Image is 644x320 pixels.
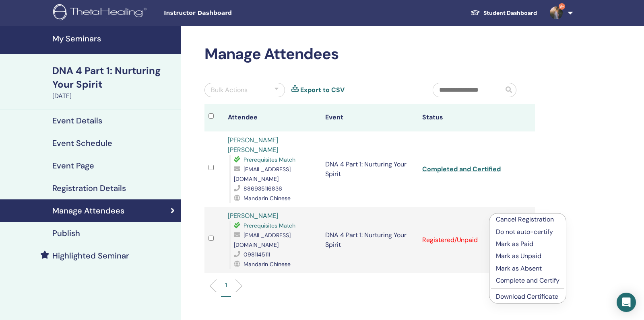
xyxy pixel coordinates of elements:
span: 886935116836 [244,185,282,192]
h4: Registration Details [52,183,126,193]
p: Mark as Absent [496,264,559,273]
a: Student Dashboard [464,6,543,21]
td: DNA 4 Part 1: Nurturing Your Spirit [321,131,418,207]
a: Export to CSV [300,85,345,95]
td: DNA 4 Part 1: Nurturing Your Spirit [321,207,418,273]
p: Mark as Paid [496,239,559,249]
h4: My Seminars [52,34,176,43]
h4: Publish [52,228,80,238]
img: graduation-cap-white.svg [471,9,480,16]
span: Prerequisites Match [244,222,295,229]
h4: Event Details [52,116,102,125]
p: Mark as Unpaid [496,251,559,261]
a: Download Certificate [496,292,558,301]
span: Instructor Dashboard [164,9,285,17]
p: Complete and Certify [496,276,559,285]
a: Completed and Certified [422,165,501,173]
span: Prerequisites Match [244,156,295,163]
span: Mandarin Chinese [244,261,291,268]
h4: Manage Attendees [52,206,124,215]
th: Event [321,104,418,131]
th: Status [418,104,515,131]
th: Attendee [224,104,321,131]
p: Do not auto-certify [496,227,559,237]
h4: Highlighted Seminar [52,251,129,261]
div: [DATE] [52,91,176,101]
div: Open Intercom Messenger [617,293,636,312]
a: DNA 4 Part 1: Nurturing Your Spirit[DATE] [47,64,181,101]
h4: Event Page [52,161,94,170]
span: [EMAIL_ADDRESS][DOMAIN_NAME] [234,232,291,248]
a: [PERSON_NAME] [228,211,278,220]
div: Bulk Actions [211,85,248,95]
p: 1 [225,281,227,289]
span: 9+ [559,3,565,10]
span: [EMAIL_ADDRESS][DOMAIN_NAME] [234,166,291,183]
p: Cancel Registration [496,215,559,224]
div: DNA 4 Part 1: Nurturing Your Spirit [52,64,176,91]
h4: Event Schedule [52,138,112,148]
span: 0981145111 [244,251,270,258]
a: [PERSON_NAME] [PERSON_NAME] [228,136,278,154]
span: Mandarin Chinese [244,195,291,202]
img: default.jpg [550,6,563,19]
img: logo.png [53,4,149,22]
h2: Manage Attendees [204,45,535,64]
